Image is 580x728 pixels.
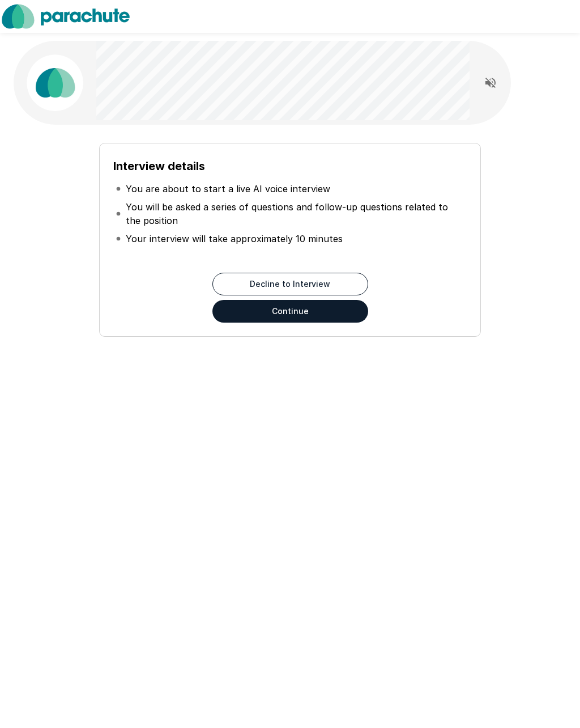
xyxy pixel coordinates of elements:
[212,273,368,295] button: Decline to Interview
[126,182,330,196] p: You are about to start a live AI voice interview
[126,232,343,246] p: Your interview will take approximately 10 minutes
[212,300,368,323] button: Continue
[27,54,83,111] img: parachute_avatar.png
[113,159,205,173] b: Interview details
[126,200,464,227] p: You will be asked a series of questions and follow-up questions related to the position
[479,71,502,94] button: Read questions aloud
